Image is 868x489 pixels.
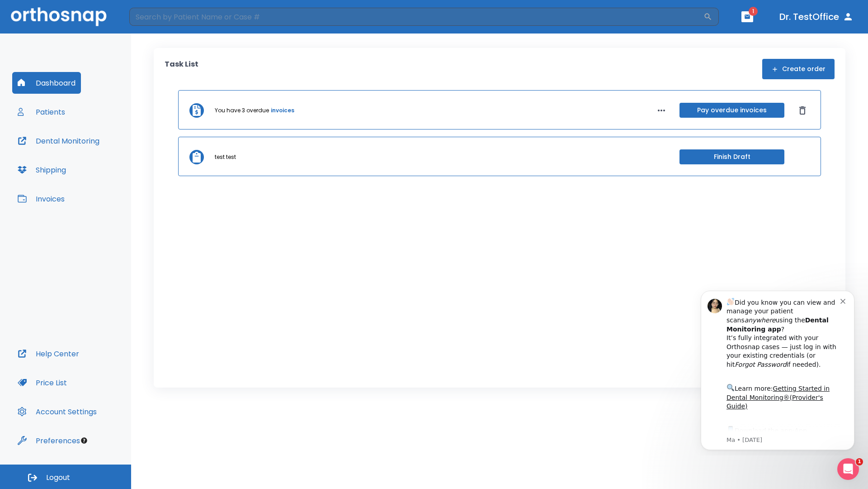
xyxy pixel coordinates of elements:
[11,7,107,26] img: Orthosnap
[129,8,703,26] input: Search by Patient Name or Case #
[679,149,784,164] button: Finish Draft
[12,130,105,152] button: Dental Monitoring
[39,144,120,161] a: App Store
[837,458,859,480] iframe: Intercom live chat
[749,7,758,16] span: 1
[271,106,294,115] a: invoices
[215,106,269,115] p: You have 3 overdue
[679,103,784,118] button: Pay overdue invoices
[215,153,236,161] p: test test
[39,142,153,188] div: Download the app: | ​ Let us know if you need help getting started!
[12,159,71,181] button: Shipping
[46,473,70,483] span: Logout
[12,401,102,422] button: Account Settings
[795,103,810,118] button: Dismiss
[12,430,85,451] button: Preferences
[165,59,198,79] p: Task List
[39,153,153,162] p: Message from Ma, sent 8w ago
[687,283,868,455] iframe: Intercom notifications message
[12,343,85,364] button: Help Center
[762,59,835,79] button: Create order
[12,72,81,94] button: Dashboard
[12,188,70,210] button: Invoices
[856,458,863,465] span: 1
[776,9,857,25] button: Dr. TestOffice
[12,372,72,393] button: Price List
[12,101,71,123] button: Patients
[80,436,88,445] div: Tooltip anchor
[153,14,160,21] button: Dismiss notification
